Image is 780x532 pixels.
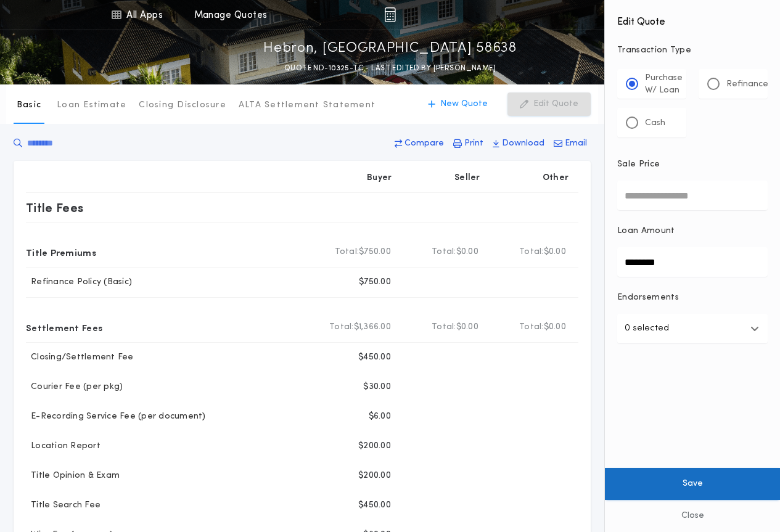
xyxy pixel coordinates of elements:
[432,321,456,334] b: Total:
[404,137,444,150] p: Compare
[369,411,391,423] p: $6.00
[26,440,101,452] p: Location Report
[239,99,376,112] p: ALTA Settlement Statement
[565,137,587,150] p: Email
[550,133,591,155] button: Email
[358,351,391,364] p: $450.00
[617,292,768,304] p: Endorsements
[26,499,101,512] p: Title Search Fee
[489,133,548,155] button: Download
[359,246,391,258] span: $750.00
[544,321,566,334] span: $0.00
[617,247,768,277] input: Loan Amount
[502,137,544,150] p: Download
[26,198,84,218] p: Title Fees
[533,98,578,110] p: Edit Quote
[367,172,392,184] p: Buyer
[416,92,500,116] button: New Quote
[391,133,448,155] button: Compare
[519,246,544,258] b: Total:
[57,99,126,112] p: Loan Estimate
[358,499,391,512] p: $450.00
[359,276,391,289] p: $750.00
[358,440,391,452] p: $200.00
[726,78,768,91] p: Refinance
[26,242,96,262] p: Title Premiums
[519,321,544,334] b: Total:
[363,381,391,393] p: $30.00
[464,137,483,150] p: Print
[335,246,359,258] b: Total:
[354,321,391,334] span: $1,366.00
[544,246,566,258] span: $0.00
[263,39,516,59] p: Hebron, [GEOGRAPHIC_DATA] 58638
[645,72,683,97] p: Purchase W/ Loan
[617,44,768,57] p: Transaction Type
[26,411,206,423] p: E-Recording Service Fee (per document)
[456,246,478,258] span: $0.00
[617,225,675,237] p: Loan Amount
[26,351,134,364] p: Closing/Settlement Fee
[625,321,669,336] p: 0 selected
[507,92,591,116] button: Edit Quote
[384,7,396,22] img: img
[26,276,132,289] p: Refinance Policy (Basic)
[26,317,102,337] p: Settlement Fees
[26,470,120,482] p: Title Opinion & Exam
[617,314,768,343] button: 0 selected
[617,158,660,171] p: Sale Price
[139,99,226,112] p: Closing Disclosure
[26,381,123,393] p: Courier Fee (per pkg)
[329,321,354,334] b: Total:
[605,468,780,500] button: Save
[543,172,569,184] p: Other
[454,172,480,184] p: Seller
[617,181,768,210] input: Sale Price
[617,7,768,30] h4: Edit Quote
[358,470,391,482] p: $200.00
[645,117,665,129] p: Cash
[605,500,780,532] button: Close
[17,99,41,112] p: Basic
[450,133,487,155] button: Print
[456,321,478,334] span: $0.00
[440,98,488,110] p: New Quote
[284,62,496,75] p: QUOTE ND-10325-TC - LAST EDITED BY [PERSON_NAME]
[432,246,456,258] b: Total:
